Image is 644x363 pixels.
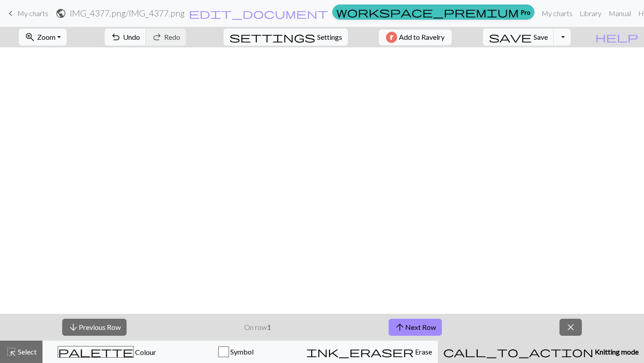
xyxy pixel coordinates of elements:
[19,29,67,46] button: Zoom
[605,4,635,22] a: Manual
[6,346,17,358] span: highlight_alt
[317,32,342,42] span: Settings
[267,323,271,331] strong: 1
[443,346,593,358] span: call_to_action
[224,29,348,46] button: SettingsSettings
[110,31,121,43] span: undo
[438,341,644,363] button: Knitting mode
[394,321,405,333] span: arrow_upward
[68,321,79,333] span: arrow_downward
[70,8,185,18] h2: IMG_4377.png / IMG_4377.png
[379,30,452,45] button: Add to Ravelry
[301,341,438,363] button: Erase
[58,346,133,358] span: palette
[37,33,55,41] span: Zoom
[593,347,639,356] span: Knitting mode
[538,4,576,22] a: My charts
[229,32,315,42] i: Settings
[332,4,534,20] a: Pro
[336,6,519,18] span: workspace_premium
[483,29,554,46] button: Save
[17,9,48,17] span: My charts
[42,341,172,363] button: Colour
[134,348,156,356] span: Colour
[386,32,397,43] img: Ravelry
[5,6,48,21] a: My charts
[389,319,442,336] button: Next Row
[229,31,315,43] span: settings
[244,322,271,333] p: On row
[306,346,414,358] span: ink_eraser
[576,4,605,22] a: Library
[25,31,35,43] span: zoom_in
[229,347,254,356] span: Symbol
[105,29,146,46] button: Undo
[399,32,445,43] span: Add to Ravelry
[123,33,140,41] span: Undo
[5,7,16,20] span: keyboard_arrow_left
[565,321,576,333] span: close
[172,341,301,363] button: Symbol
[595,31,638,43] span: help
[17,347,37,356] span: Select
[62,319,127,336] button: Previous Row
[489,31,532,43] span: save
[534,33,548,41] span: Save
[55,7,66,20] span: public
[414,347,432,356] span: Erase
[189,7,328,20] span: edit_document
